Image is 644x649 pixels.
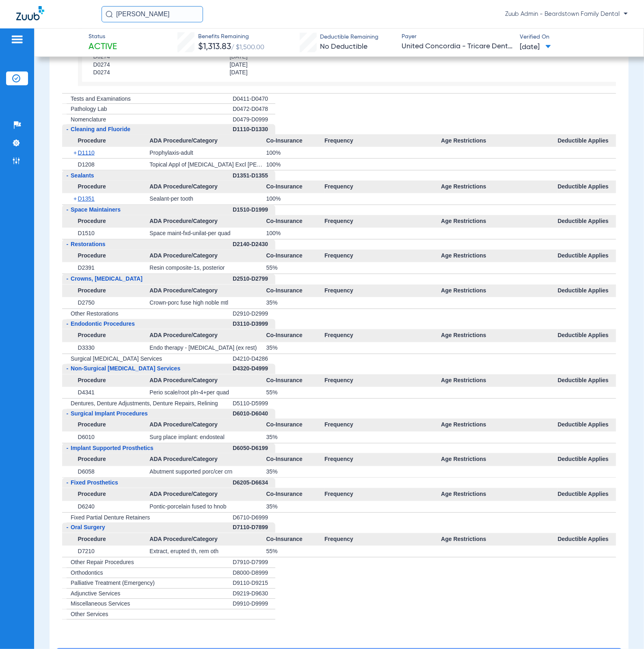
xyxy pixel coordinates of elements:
[67,207,69,213] span: -
[71,570,103,576] span: Orthodontics
[324,215,441,228] span: Frequency
[62,453,149,466] span: Procedure
[558,329,616,342] span: Deductible Applies
[71,207,121,213] span: Space Maintainers
[62,488,149,501] span: Procedure
[89,32,117,41] span: Status
[149,387,266,398] div: Perio scale/root pln-4+per quad
[149,193,266,205] div: Sealant-per tooth
[71,400,218,407] span: Dentures, Denture Adjustments, Denture Repairs, Relining
[71,106,107,112] span: Pathology Lab
[71,321,135,327] span: Endodontic Procedures
[266,501,325,513] div: 35%
[149,432,266,443] div: Surg place implant: endosteal
[149,228,266,239] div: Space maint-fxd-unilat-per quad
[233,319,275,330] div: D3110-D3999
[71,445,153,452] span: Implant Supported Prosthetics
[558,488,616,501] span: Deductible Applies
[71,515,150,521] span: Fixed Partial Denture Retainers
[520,33,631,41] span: Verified On
[67,321,69,327] span: -
[233,409,275,419] div: D6010-D6040
[149,419,266,432] span: ADA Procedure/Category
[149,215,266,228] span: ADA Procedure/Category
[62,419,149,432] span: Procedure
[106,11,113,18] img: Search Icon
[62,215,149,228] span: Procedure
[441,250,558,263] span: Age Restrictions
[233,523,275,533] div: D7110-D7899
[441,374,558,387] span: Age Restrictions
[16,6,44,20] img: Zuub Logo
[233,478,275,489] div: D6205-D6634
[266,466,325,478] div: 35%
[78,345,95,351] span: D3330
[324,181,441,194] span: Frequency
[402,41,512,52] span: United Concordia - Tricare Dental Plan
[11,35,24,44] img: hamburger-icon
[558,134,616,147] span: Deductible Applies
[324,488,441,501] span: Frequency
[266,533,325,546] span: Co-Insurance
[149,147,266,158] div: Prophylaxis-adult
[149,181,266,194] span: ADA Procedure/Category
[266,488,325,501] span: Co-Insurance
[71,172,94,179] span: Sealants
[266,546,325,557] div: 55%
[78,504,95,510] span: D6240
[71,559,134,566] span: Other Repair Procedures
[67,445,69,452] span: -
[233,578,275,589] div: D9110-D9215
[78,548,95,555] span: D7210
[78,389,95,396] span: D4341
[67,241,69,248] span: -
[93,69,139,76] span: D0274
[67,524,69,531] span: -
[441,181,558,194] span: Age Restrictions
[558,181,616,194] span: Deductible Applies
[62,250,149,263] span: Procedure
[320,43,367,50] span: No Deductible
[62,329,149,342] span: Procedure
[266,374,325,387] span: Co-Insurance
[78,434,95,441] span: D6010
[233,115,275,125] div: D0479-D0999
[149,501,266,513] div: Pontic-porcelain fused to hnob
[558,215,616,228] span: Deductible Applies
[233,94,275,104] div: D0411-D0470
[149,533,266,546] span: ADA Procedure/Category
[71,116,106,123] span: Nomenclature
[67,172,69,179] span: -
[233,558,275,568] div: D7910-D7999
[67,480,69,486] span: -
[558,285,616,298] span: Deductible Applies
[67,366,69,372] span: -
[149,134,266,147] span: ADA Procedure/Category
[78,149,95,156] span: D1110
[62,134,149,147] span: Procedure
[324,419,441,432] span: Frequency
[266,329,325,342] span: Co-Insurance
[266,250,325,263] span: Co-Insurance
[324,250,441,263] span: Frequency
[324,134,441,147] span: Frequency
[149,250,266,263] span: ADA Procedure/Category
[71,611,108,618] span: Other Services
[78,230,95,237] span: D1510
[149,159,266,170] div: Topical Appl of [MEDICAL_DATA] Excl [PERSON_NAME]
[71,276,143,282] span: Crowns, [MEDICAL_DATA]
[71,95,131,102] span: Tests and Examinations
[233,171,275,181] div: D1351-D1355
[441,329,558,342] span: Age Restrictions
[266,419,325,432] span: Co-Insurance
[149,342,266,354] div: Endo therapy - [MEDICAL_DATA] (ex rest)
[324,453,441,466] span: Frequency
[71,601,130,607] span: Miscellaneous Services
[149,466,266,478] div: Abutment supported porc/cer crn
[73,193,78,205] span: +
[233,354,275,364] div: D4210-D4286
[233,513,275,523] div: D6710-D6999
[266,285,325,298] span: Co-Insurance
[402,32,512,41] span: Payer
[266,453,325,466] span: Co-Insurance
